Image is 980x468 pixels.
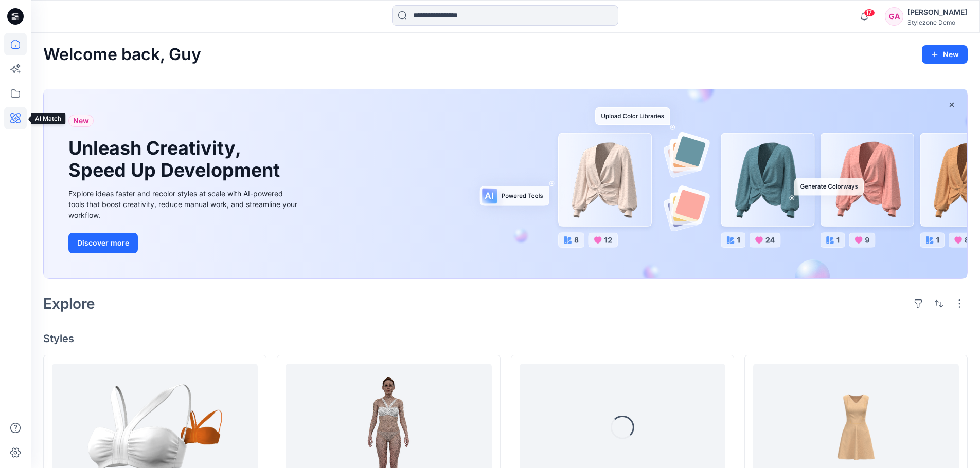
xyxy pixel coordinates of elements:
h2: Welcome back, Guy [43,45,201,64]
h1: Unleash Creativity, Speed Up Development [68,137,284,181]
h2: Explore [43,295,95,312]
div: Explore ideas faster and recolor styles at scale with AI-powered tools that boost creativity, red... [68,188,300,220]
button: Discover more [68,233,138,253]
div: GA [885,7,903,26]
span: New [73,115,89,127]
span: 17 [864,9,875,17]
div: Stylezone Demo [907,18,967,26]
div: [PERSON_NAME] [907,6,967,18]
h4: Styles [43,332,968,345]
a: Discover more [68,233,300,253]
button: New [922,45,968,64]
